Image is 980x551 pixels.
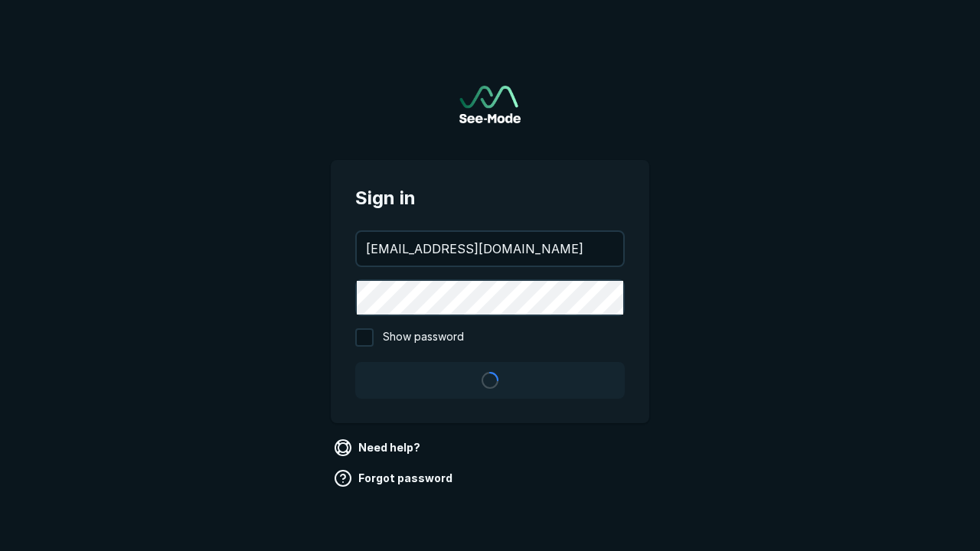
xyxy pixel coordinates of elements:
span: Show password [383,328,464,347]
a: Go to sign in [459,86,521,123]
input: your@email.com [357,232,623,266]
a: Need help? [331,435,426,460]
a: Forgot password [331,466,459,491]
span: Sign in [355,184,625,212]
img: See-Mode Logo [459,86,521,123]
